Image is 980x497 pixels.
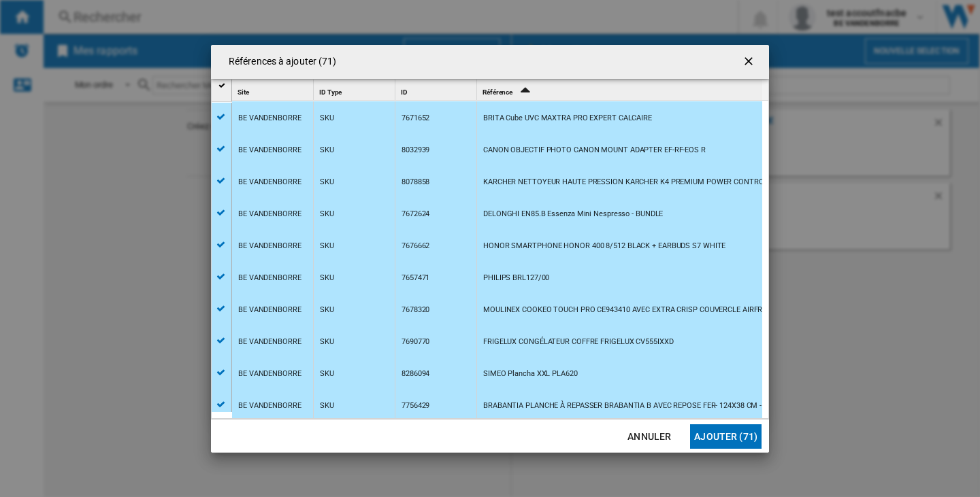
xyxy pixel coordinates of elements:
[320,358,334,390] div: SKU
[319,88,342,96] span: ID Type
[316,80,395,101] div: ID Type Sort None
[619,424,679,449] button: Annuler
[320,103,334,134] div: SKU
[483,358,578,390] div: SIMEO Plancha XXL PLA620
[238,167,301,198] div: BE VANDENBORRE
[736,48,764,75] button: getI18NText('BUTTONS.CLOSE_DIALOG')
[320,294,334,326] div: SKU
[398,80,476,101] div: Sort None
[238,294,301,326] div: BE VANDENBORRE
[483,294,811,326] div: MOULINEX COOKEO TOUCH PRO CE943410 AVEC EXTRA CRISP COUVERCLE AIRFRYER EZ150800
[690,424,762,449] button: Ajouter (71)
[402,358,429,390] div: 8286094
[320,326,334,358] div: SKU
[402,199,429,230] div: 7672624
[402,390,429,422] div: 7756429
[402,230,429,262] div: 7676662
[238,230,301,262] div: BE VANDENBORRE
[238,135,301,166] div: BE VANDENBORRE
[222,55,337,69] h4: Références à ajouter (71)
[480,80,762,101] div: Référence Sort Ascending
[483,390,848,422] div: BRABANTIA PLANCHE À REPASSER BRABANTIA B AVEC REPOSE FER- 124X38 CM - 124x38CM - DENIM GREY
[402,103,429,134] div: 7671652
[398,80,476,101] div: ID Sort None
[483,262,549,294] div: PHILIPS BRL127/00
[402,167,429,198] div: 8078858
[402,262,429,294] div: 7657471
[320,135,334,166] div: SKU
[316,80,395,101] div: Sort None
[483,135,706,166] div: CANON OBJECTIF PHOTO CANON MOUNT ADAPTER EF-RF-EOS R
[320,262,334,294] div: SKU
[238,199,301,230] div: BE VANDENBORRE
[235,80,313,101] div: Site Sort None
[483,199,663,230] div: DELONGHI EN85.B Essenza Mini Nespresso - BUNDLE
[320,390,334,422] div: SKU
[402,326,429,358] div: 7690770
[401,88,408,96] span: ID
[483,88,512,96] span: Référence
[742,54,758,71] ng-md-icon: getI18NText('BUTTONS.CLOSE_DIALOG')
[320,167,334,198] div: SKU
[480,80,762,101] div: Sort Ascending
[483,103,652,134] div: BRITA Cube UVC MAXTRA PRO EXPERT CALCAIRE
[320,230,334,262] div: SKU
[514,88,536,96] span: Sort Ascending
[235,80,313,101] div: Sort None
[483,167,811,198] div: KARCHER NETTOYEUR HAUTE PRESSION KARCHER K4 PREMIUM POWER CONTROL FLEX HOME
[320,199,334,230] div: SKU
[238,103,301,134] div: BE VANDENBORRE
[238,390,301,422] div: BE VANDENBORRE
[238,326,301,358] div: BE VANDENBORRE
[402,294,429,326] div: 7678320
[238,262,301,294] div: BE VANDENBORRE
[483,230,725,262] div: HONOR SMARTPHONE HONOR 400 8/512 BLACK + EARBUDS S7 WHITE
[238,358,301,390] div: BE VANDENBORRE
[483,326,673,358] div: FRIGELUX CONGÉLATEUR COFFRE FRIGELUX CV555IXXD
[238,88,249,96] span: Site
[402,135,429,166] div: 8032939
